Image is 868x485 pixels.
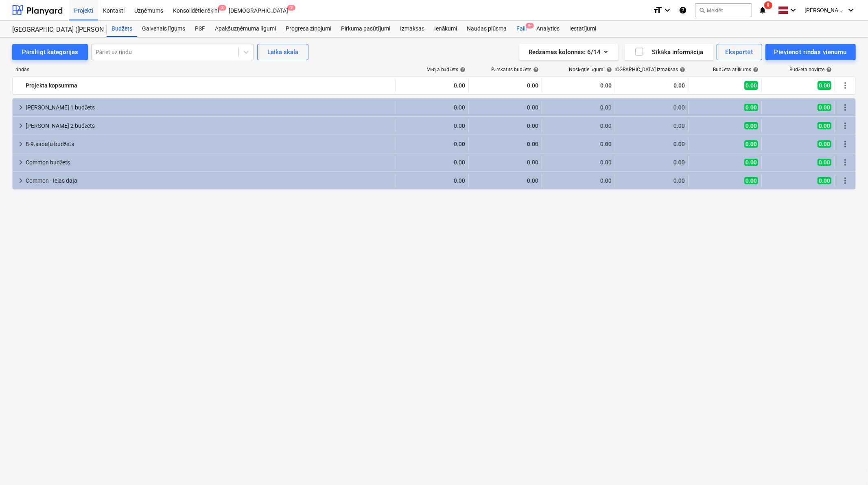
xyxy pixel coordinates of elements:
div: 0.00 [619,141,685,147]
span: 2 [287,5,295,11]
span: 0.00 [818,140,831,148]
span: help [824,67,832,72]
div: Laika skala [267,47,298,57]
span: keyboard_arrow_right [16,176,26,186]
iframe: Chat Widget [827,446,868,485]
div: 0.00 [399,159,465,166]
a: Galvenais līgums [137,21,190,37]
span: 0.00 [744,81,758,90]
span: 9+ [526,23,534,28]
span: [PERSON_NAME] Grāmatnieks [805,7,845,14]
div: 0.00 [399,122,465,129]
div: 0.00 [545,104,612,111]
a: Iestatījumi [564,21,601,37]
i: keyboard_arrow_down [662,5,672,15]
div: Pārskatīts budžets [491,67,539,73]
div: 0.00 [399,141,465,147]
div: 0.00 [619,79,685,92]
span: Vairāk darbību [840,139,850,149]
div: 0.00 [545,159,612,166]
div: Sīkāka informācija [634,47,704,57]
div: Common - Ielas daļa [26,174,392,187]
span: help [751,67,759,72]
a: Progresa ziņojumi [281,21,336,37]
div: 8-9.sadaļu budžets [26,138,392,151]
span: help [458,67,466,72]
div: 0.00 [399,177,465,184]
span: Vairāk darbību [840,157,850,167]
div: 0.00 [545,122,612,129]
span: keyboard_arrow_right [16,121,26,131]
div: Naudas plūsma [462,21,512,37]
span: Vairāk darbību [840,121,850,131]
div: 0.00 [399,79,465,92]
span: Vairāk darbību [840,176,850,186]
div: Redzamas kolonnas : 6/14 [529,47,608,57]
span: keyboard_arrow_right [16,157,26,167]
i: Zināšanu pamats [679,5,687,15]
span: 0.00 [744,159,758,166]
div: Budžets [107,21,137,37]
button: Redzamas kolonnas:6/14 [519,44,618,60]
i: keyboard_arrow_down [846,5,856,15]
div: 0.00 [619,122,685,129]
div: 0.00 [472,159,538,166]
span: help [531,67,539,72]
div: Mērķa budžets [426,67,466,73]
span: 0.00 [818,104,831,111]
span: help [605,67,612,72]
a: Ienākumi [429,21,462,37]
div: 0.00 [545,141,612,147]
a: Analytics [531,21,564,37]
div: 0.00 [472,104,538,111]
i: keyboard_arrow_down [788,5,798,15]
div: [GEOGRAPHIC_DATA] ([PERSON_NAME] - PRJ2002936 un PRJ2002937) 2601965 [12,26,97,34]
button: Meklēt [695,3,752,17]
div: 0.00 [545,177,612,184]
span: 0.00 [818,81,831,90]
button: Eksportēt [717,44,762,60]
div: 0.00 [619,159,685,166]
span: 0.00 [744,177,758,184]
span: 0.00 [744,104,758,111]
div: Common budžets [26,156,392,169]
a: Faili9+ [512,21,531,37]
button: Pievienot rindas vienumu [765,44,856,60]
div: Budžeta novirze [790,67,832,73]
a: PSF [190,21,210,37]
div: Projekta kopsumma [26,79,392,92]
div: 0.00 [472,79,538,92]
span: Vairāk darbību [840,103,850,112]
div: Eksportēt [726,47,753,57]
span: help [678,67,685,72]
span: 0.00 [744,140,758,148]
span: 0.00 [818,177,831,184]
div: 0.00 [472,141,538,147]
i: notifications [759,5,767,15]
button: Sīkāka informācija [625,44,713,60]
div: 0.00 [619,177,685,184]
span: keyboard_arrow_right [16,139,26,149]
span: Vairāk darbību [840,81,850,90]
div: 0.00 [545,79,612,92]
button: Pārslēgt kategorijas [12,44,88,60]
span: 0.00 [818,159,831,166]
div: 0.00 [472,177,538,184]
span: 0.00 [744,122,758,129]
div: 0.00 [619,104,685,111]
a: Izmaksas [395,21,429,37]
a: Pirkuma pasūtījumi [336,21,395,37]
div: Budžeta atlikums [713,67,759,73]
i: format_size [653,5,662,15]
a: Apakšuzņēmuma līgumi [210,21,281,37]
div: [PERSON_NAME] 1 budžets [26,101,392,114]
